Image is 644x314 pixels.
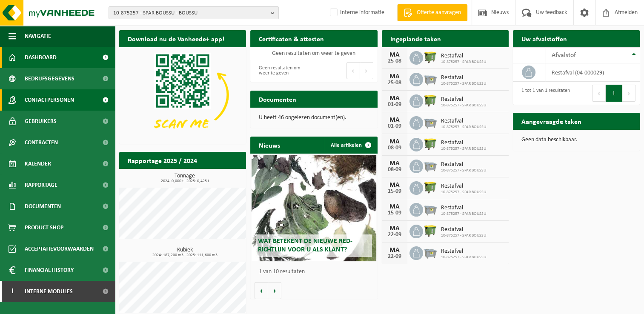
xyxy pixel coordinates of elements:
img: WB-1100-HPE-GN-50 [423,93,438,108]
div: 01-09 [386,123,403,129]
h2: Documenten [250,91,305,107]
img: WB-2500-GAL-GY-01 [423,202,438,216]
div: MA [386,73,403,80]
div: 08-09 [386,145,403,151]
div: MA [386,117,403,123]
p: 1 van 10 resultaten [259,269,373,275]
span: Restafval [441,183,486,190]
button: 1 [606,85,622,102]
span: 10-875257 - SPAR BOUSSU [441,60,486,65]
span: Kalender [25,153,51,174]
h2: Nieuws [250,137,289,153]
span: 2024: 0,000 t - 2025: 0,425 t [123,179,246,183]
span: Bedrijfsgegevens [25,68,74,89]
div: 22-09 [386,232,403,238]
span: Restafval [441,118,486,125]
p: Geen data beschikbaar. [521,137,631,143]
div: MA [386,95,403,102]
td: restafval (04-000029) [545,63,640,82]
div: MA [386,51,403,58]
button: Previous [346,62,360,79]
button: Volgende [268,282,281,299]
span: Contracten [25,132,58,153]
span: 10-875257 - SPAR BOUSSU [441,125,486,130]
span: Offerte aanvragen [415,9,463,17]
img: WB-2500-GAL-GY-01 [423,245,438,260]
span: 10-875257 - SPAR BOUSSU [441,168,486,173]
button: Next [622,85,635,102]
span: 10-875257 - SPAR BOUSSU [441,255,486,260]
div: 15-09 [386,188,403,194]
a: Alle artikelen [324,137,377,154]
span: Navigatie [25,26,51,47]
img: WB-1100-HPE-GN-50 [423,223,438,238]
span: Documenten [25,196,61,217]
a: Bekijk rapportage [183,168,245,186]
span: Restafval [441,96,486,103]
div: 1 tot 1 van 1 resultaten [517,84,570,103]
div: Geen resultaten om weer te geven [255,61,309,80]
span: Afvalstof [552,52,576,59]
img: WB-2500-GAL-GY-01 [423,158,438,173]
button: Previous [592,85,606,102]
img: WB-2500-GAL-GY-01 [423,115,438,129]
span: Financial History [25,260,74,281]
div: MA [386,225,403,232]
div: MA [386,203,403,210]
span: Product Shop [25,217,63,238]
span: 10-875257 - SPAR BOUSSU [441,81,486,86]
button: Vorige [255,282,268,299]
a: Wat betekent de nieuwe RED-richtlijn voor u als klant? [252,155,376,261]
span: Dashboard [25,47,57,68]
img: WB-1100-HPE-GN-50 [423,137,438,151]
span: 10-875257 - SPAR BOUSSU [441,103,486,108]
span: Restafval [441,161,486,168]
h3: Tonnage [123,173,246,183]
span: I [9,281,16,302]
span: Gebruikers [25,111,57,132]
div: 25-08 [386,80,403,86]
button: Next [360,62,373,79]
span: Restafval [441,53,486,60]
label: Interne informatie [328,6,384,19]
span: Interne modules [25,281,73,302]
span: 10-875257 - SPAR BOUSSU [441,233,486,238]
span: 10-875257 - SPAR BOUSSU [441,190,486,195]
div: MA [386,247,403,254]
span: Restafval [441,74,486,81]
div: MA [386,138,403,145]
div: 01-09 [386,102,403,108]
h3: Kubiek [123,247,246,257]
span: Restafval [441,226,486,233]
div: 22-09 [386,254,403,260]
span: Restafval [441,248,486,255]
h2: Uw afvalstoffen [513,30,575,47]
span: Wat betekent de nieuwe RED-richtlijn voor u als klant? [258,238,352,253]
button: 10-875257 - SPAR BOUSSU - BOUSSU [109,6,279,19]
span: Rapportage [25,174,57,196]
span: 2024: 187,200 m3 - 2025: 111,600 m3 [123,253,246,257]
img: Download de VHEPlus App [119,47,246,143]
div: 15-09 [386,210,403,216]
div: 25-08 [386,58,403,64]
h2: Rapportage 2025 / 2024 [119,152,206,168]
h2: Ingeplande taken [382,30,449,47]
span: Contactpersonen [25,89,74,111]
p: U heeft 46 ongelezen document(en). [259,115,369,121]
h2: Aangevraagde taken [513,113,590,129]
a: Offerte aanvragen [397,4,467,21]
h2: Certificaten & attesten [250,30,332,47]
div: MA [386,160,403,167]
span: Restafval [441,140,486,146]
img: WB-1100-HPE-GN-50 [423,180,438,194]
span: Restafval [441,205,486,211]
h2: Download nu de Vanheede+ app! [119,30,233,47]
div: 08-09 [386,167,403,173]
img: WB-2500-GAL-GY-01 [423,71,438,86]
span: Acceptatievoorwaarden [25,238,94,260]
td: Geen resultaten om weer te geven [250,47,377,59]
span: 10-875257 - SPAR BOUSSU - BOUSSU [113,7,267,20]
div: MA [386,182,403,188]
span: 10-875257 - SPAR BOUSSU [441,211,486,217]
img: WB-1100-HPE-GN-50 [423,50,438,64]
